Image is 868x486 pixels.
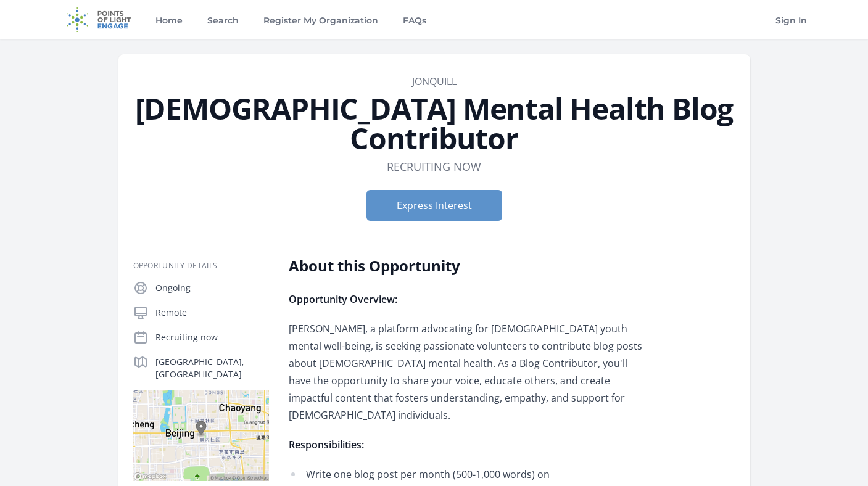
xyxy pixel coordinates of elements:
p: Recruiting now [155,331,269,344]
strong: Responsibilities: [289,438,364,451]
img: Map [133,390,269,481]
a: Jonquill [412,75,457,88]
p: [GEOGRAPHIC_DATA], [GEOGRAPHIC_DATA] [155,356,269,381]
strong: Opportunity Overview: [289,292,397,306]
p: [PERSON_NAME], a platform advocating for [DEMOGRAPHIC_DATA] youth mental well-being, is seeking p... [289,320,650,424]
p: Ongoing [155,282,269,294]
h3: Opportunity Details [133,261,269,271]
h1: [DEMOGRAPHIC_DATA] Mental Health Blog Contributor [133,94,735,153]
button: Express Interest [366,190,502,221]
dd: Recruiting now [387,158,481,175]
h2: About this Opportunity [289,256,650,276]
p: Remote [155,307,269,319]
